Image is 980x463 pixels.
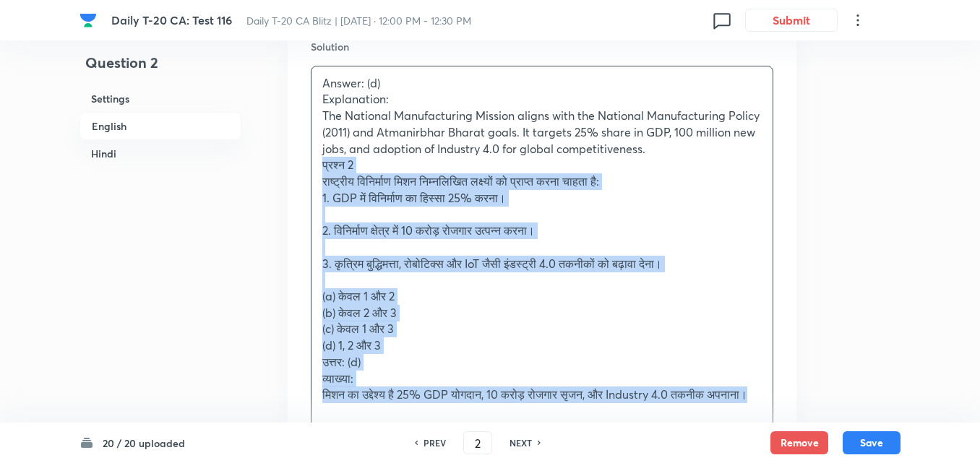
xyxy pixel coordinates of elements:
[322,305,762,321] p: (b) केवल 2 और 3
[79,12,100,29] a: Company Logo
[311,39,773,54] h6: Solution
[770,431,828,454] button: Remove
[510,436,532,449] h6: NEXT
[843,431,901,454] button: Save
[322,190,762,207] p: 1. GDP में विनिर्माण का हिस्सा 25% करना।
[322,222,762,239] p: 2. विनिर्माण क्षेत्र में 10 करोड़ रोजगार उत्पन्न करना।
[79,85,241,112] h6: Settings
[103,436,185,451] h6: 20 / 20 uploaded
[322,337,762,354] p: (d) 1, 2 और 3
[322,256,762,272] p: 3. कृत्रिम बुद्धिमत्ता, रोबोटिक्स और IoT जैसी इंडस्ट्री 4.0 तकनीकों को बढ़ावा देना।
[79,12,97,29] img: Company Logo
[79,112,241,140] h6: English
[424,436,446,449] h6: PREV
[322,386,762,403] p: मिशन का उद्देश्य है 25% GDP योगदान, 10 करोड़ रोजगार सृजन, और Industry 4.0 तकनीक अपनाना।
[246,14,471,27] span: Daily T-20 CA Blitz | [DATE] · 12:00 PM - 12:30 PM
[79,52,241,85] h4: Question 2
[322,157,762,173] p: प्रश्न 2
[322,91,762,108] p: Explanation:
[745,9,838,32] button: Submit
[111,12,232,27] span: Daily T-20 CA: Test 116
[322,108,762,157] p: The National Manufacturing Mission aligns with the National Manufacturing Policy (2011) and Atman...
[322,354,762,371] p: उत्तर: (d)
[322,321,762,337] p: (c) केवल 1 और 3
[322,288,762,305] p: (a) केवल 1 और 2
[79,140,241,167] h6: Hindi
[322,173,762,190] p: राष्ट्रीय विनिर्माण मिशन निम्नलिखित लक्ष्यों को प्राप्त करना चाहता है:
[322,75,762,92] p: Answer: (d)
[322,371,762,387] p: व्याख्या:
